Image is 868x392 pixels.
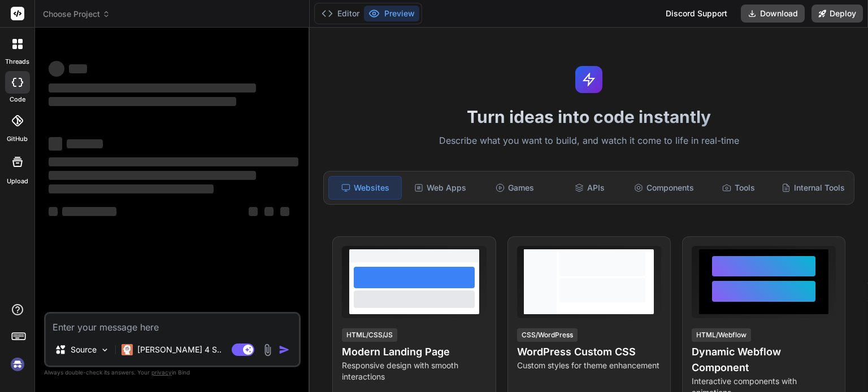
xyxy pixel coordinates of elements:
div: Web Apps [404,176,476,200]
p: Describe what you want to build, and watch it come to life in real-time [316,134,861,148]
div: Games [479,176,551,200]
img: attachment [261,343,274,356]
h4: WordPress Custom CSS [517,344,661,360]
span: Choose Project [43,8,110,20]
div: Internal Tools [777,176,849,200]
p: [PERSON_NAME] 4 S.. [137,344,222,355]
p: Custom styles for theme enhancement [517,360,661,371]
p: Responsive design with smooth interactions [342,360,486,382]
label: threads [5,57,29,67]
p: Always double-check its answers. Your in Bind [44,367,301,378]
div: HTML/Webflow [692,328,751,342]
span: ‌ [49,137,62,151]
span: ‌ [249,207,258,216]
span: ‌ [69,64,87,73]
button: Download [741,5,805,23]
div: Tools [702,176,775,200]
label: GitHub [7,134,28,144]
h4: Modern Landing Page [342,344,486,360]
button: Preview [364,6,419,21]
h4: Dynamic Webflow Component [692,344,836,376]
span: ‌ [264,207,274,216]
div: HTML/CSS/JS [342,328,397,342]
span: privacy [151,369,172,376]
span: ‌ [49,207,58,216]
button: Deploy [811,5,863,23]
span: ‌ [49,157,298,166]
span: ‌ [49,184,214,193]
img: icon [279,344,290,355]
span: ‌ [67,139,103,148]
div: Components [628,176,700,200]
p: Source [71,344,97,355]
div: Discord Support [659,5,734,23]
span: ‌ [49,97,236,106]
div: CSS/WordPress [517,328,578,342]
h1: Turn ideas into code instantly [316,107,861,127]
span: ‌ [280,207,289,216]
span: ‌ [49,61,64,77]
span: ‌ [49,83,256,93]
img: Claude 4 Sonnet [121,344,133,355]
span: ‌ [62,207,116,216]
img: signin [8,355,27,374]
label: code [10,95,25,104]
label: Upload [7,177,28,186]
div: Websites [328,176,402,200]
img: Pick Models [100,345,110,355]
div: APIs [553,176,626,200]
button: Editor [317,6,364,21]
span: ‌ [49,171,256,180]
